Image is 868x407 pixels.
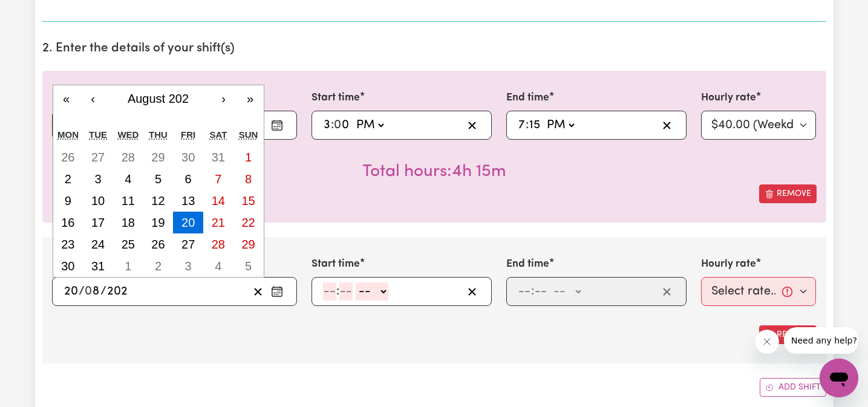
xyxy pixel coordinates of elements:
input: -- [529,116,541,134]
abbr: August 22, 202 [241,216,255,229]
abbr: September 2, 202 [155,259,162,273]
button: August 11, 202 [113,190,143,212]
button: August 3, 202 [83,168,113,190]
abbr: August 29, 202 [241,238,255,251]
input: -- [518,282,531,301]
button: August 2, 202 [53,168,83,190]
label: Hourly rate [701,256,756,272]
abbr: August 19, 202 [151,216,165,229]
span: : [336,285,339,298]
button: September 1, 202 [113,255,143,277]
input: -- [85,282,100,301]
button: › [210,85,237,112]
abbr: September 1, 202 [125,259,131,273]
button: August 17, 202 [83,212,113,233]
input: -- [334,116,350,134]
abbr: July 29, 202 [151,151,165,164]
label: End time [506,90,549,106]
abbr: August 6, 202 [185,172,192,186]
button: September 2, 202 [143,255,174,277]
abbr: August 5, 202 [155,172,162,186]
button: Add another shift [760,378,826,397]
abbr: Thursday [149,129,168,140]
button: August 31, 202 [83,255,113,277]
abbr: August 9, 202 [65,194,71,207]
button: August 20, 202 [173,212,203,233]
input: -- [339,282,353,301]
span: / [79,285,85,298]
button: August 12, 202 [143,190,174,212]
button: August 30, 202 [53,255,83,277]
button: August 13, 202 [173,190,203,212]
button: August 22, 202 [233,212,264,233]
label: Start time [312,256,360,272]
button: August 21, 202 [203,212,233,233]
button: September 3, 202 [173,255,203,277]
label: Start time [312,90,360,106]
button: August 25, 202 [113,233,143,255]
button: September 5, 202 [233,255,264,277]
label: Date of care work [52,256,140,272]
span: : [526,119,529,132]
label: Hourly rate [701,90,756,106]
input: -- [518,116,526,134]
h2: 2. Enter the details of your shift(s) [42,41,826,56]
span: 0 [85,285,92,298]
button: August 10, 202 [83,190,113,212]
button: August 14, 202 [203,190,233,212]
button: August 6, 202 [173,168,203,190]
button: July 29, 202 [143,146,174,168]
button: August 26, 202 [143,233,174,255]
button: August 15, 202 [233,190,264,212]
span: : [331,119,334,132]
span: / [100,285,106,298]
abbr: August 18, 202 [122,216,135,229]
button: August 4, 202 [113,168,143,190]
span: 0 [334,119,341,131]
abbr: July 30, 202 [181,151,195,164]
input: -- [323,116,331,134]
abbr: Saturday [209,129,227,140]
abbr: August 23, 202 [61,238,74,251]
button: August 28, 202 [203,233,233,255]
button: July 28, 202 [113,146,143,168]
button: July 31, 202 [203,146,233,168]
button: August 27, 202 [173,233,203,255]
button: August 19, 202 [143,212,174,233]
abbr: August 16, 202 [61,216,74,229]
abbr: August 25, 202 [122,238,135,251]
abbr: September 5, 202 [245,259,252,273]
button: August 5, 202 [143,168,174,190]
abbr: Sunday [239,129,258,140]
button: Remove this shift [759,184,817,203]
button: July 27, 202 [83,146,113,168]
button: August 16, 202 [53,212,83,233]
abbr: August 12, 202 [151,194,165,207]
iframe: Message from company [784,327,858,354]
abbr: Friday [181,129,195,140]
span: Total hours worked: 4 hours 15 minutes [362,163,506,180]
abbr: August 30, 202 [61,259,74,273]
button: July 26, 202 [53,146,83,168]
abbr: August 20, 202 [181,216,195,229]
abbr: July 26, 202 [61,151,74,164]
button: August 202 [106,85,210,112]
button: Enter the date of care work [267,282,287,301]
button: ‹ [80,85,106,112]
abbr: August 27, 202 [181,238,195,251]
button: July 30, 202 [173,146,203,168]
abbr: August 10, 202 [91,194,105,207]
button: August 8, 202 [233,168,264,190]
abbr: August 11, 202 [122,194,135,207]
abbr: July 27, 202 [91,151,105,164]
input: -- [64,282,79,301]
abbr: August 21, 202 [212,216,225,229]
abbr: August 2, 202 [65,172,71,186]
label: End time [506,256,549,272]
input: ---- [106,282,128,301]
abbr: August 15, 202 [241,194,255,207]
abbr: August 3, 202 [94,172,101,186]
button: Enter the date of care work [267,116,287,134]
abbr: Wednesday [117,129,139,140]
abbr: August 28, 202 [212,238,225,251]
